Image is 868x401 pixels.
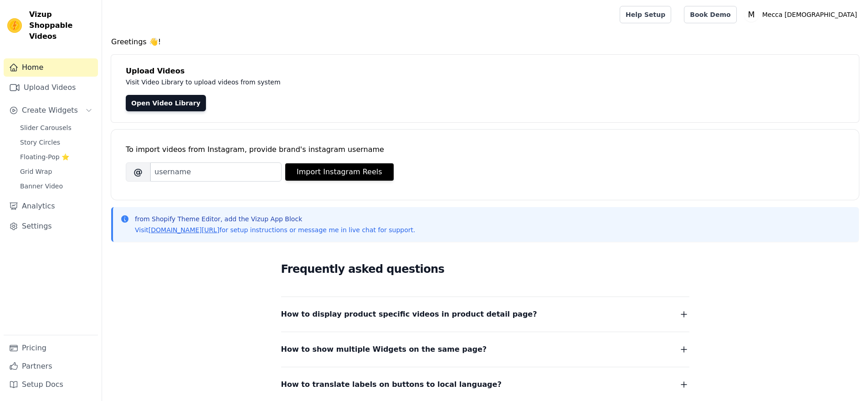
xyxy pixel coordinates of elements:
a: Grid Wrap [15,165,98,178]
div: To import videos from Instagram, provide brand's instagram username [126,144,844,155]
a: Analytics [4,197,98,215]
button: Import Instagram Reels [285,163,394,181]
button: M Mecca [DEMOGRAPHIC_DATA] [744,6,861,23]
a: Open Video Library [126,95,206,111]
p: Mecca [DEMOGRAPHIC_DATA] [759,6,861,23]
span: Story Circles [20,138,60,147]
p: Visit Video Library to upload videos from system [126,77,534,88]
button: How to display product specific videos in product detail page? [281,308,689,321]
span: Grid Wrap [20,167,52,176]
h4: Upload Videos [126,66,844,77]
text: M [748,10,755,19]
span: How to display product specific videos in product detail page? [281,308,537,321]
button: How to translate labels on buttons to local language? [281,378,689,391]
span: @ [126,162,150,182]
a: Slider Carousels [15,121,98,134]
a: Pricing [4,339,98,357]
img: Vizup [7,18,22,33]
p: Visit for setup instructions or message me in live chat for support. [135,225,415,234]
h4: Greetings 👋! [111,36,859,47]
a: Help Setup [620,6,671,23]
a: [DOMAIN_NAME][URL] [149,226,220,234]
a: Partners [4,357,98,375]
p: from Shopify Theme Editor, add the Vizup App Block [135,214,415,224]
a: Banner Video [15,180,98,193]
a: Settings [4,217,98,235]
button: Create Widgets [4,101,98,120]
span: Floating-Pop ⭐ [20,152,69,161]
a: Story Circles [15,136,98,149]
h2: Frequently asked questions [281,260,689,278]
input: username [150,162,282,182]
span: Banner Video [20,182,63,191]
span: How to translate labels on buttons to local language? [281,378,502,391]
a: Home [4,58,98,77]
span: How to show multiple Widgets on the same page? [281,343,487,356]
a: Book Demo [684,6,736,23]
a: Floating-Pop ⭐ [15,151,98,163]
a: Upload Videos [4,78,98,97]
button: How to show multiple Widgets on the same page? [281,343,689,356]
span: Create Widgets [22,105,78,116]
span: Vizup Shoppable Videos [29,9,94,42]
span: Slider Carousels [20,123,72,132]
a: Setup Docs [4,375,98,394]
